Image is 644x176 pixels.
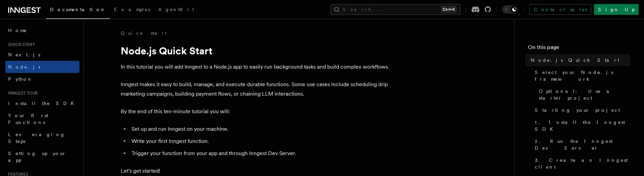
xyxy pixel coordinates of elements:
[535,138,630,151] span: 2. Run the Inngest Dev Server
[536,85,630,104] a: Optional: Use a starter project
[121,166,391,176] p: Let's get started!
[46,2,110,19] a: Documentation
[5,73,79,85] a: Python
[531,57,619,64] span: Node.js Quick Start
[121,45,391,57] h1: Node.js Quick Start
[535,107,620,114] span: Starting your project
[121,107,391,116] p: By the end of this ten-minute tutorial you will:
[441,6,456,13] kbd: Ctrl+K
[529,4,591,15] a: Contact sales
[528,54,630,66] a: Node.js Quick Start
[158,7,194,12] span: AgentKit
[121,62,391,72] p: In this tutorial you will add Inngest to a Node.js app to easily run background tasks and build c...
[532,116,630,135] a: 1. Install the Inngest SDK
[532,135,630,154] a: 2. Run the Inngest Dev Server
[5,24,79,36] a: Home
[110,2,154,18] a: Examples
[121,80,391,99] p: Inngest makes it easy to build, manage, and execute durable functions. Some use cases include sch...
[154,2,198,18] a: AgentKit
[8,101,78,106] span: Install the SDK
[539,88,630,101] span: Optional: Use a starter project
[5,128,79,147] a: Leveraging Steps
[8,132,65,144] span: Leveraging Steps
[528,43,630,54] h4: On this page
[50,7,106,12] span: Documentation
[8,151,66,163] span: Setting up your app
[532,104,630,116] a: Starting your project
[5,97,79,109] a: Install the SDK
[5,109,79,128] a: Your first Functions
[5,61,79,73] a: Node.js
[5,49,79,61] a: Next.js
[8,113,48,125] span: Your first Functions
[129,149,391,158] li: Trigger your function from your app and through Inngest Dev Server.
[114,7,150,12] span: Examples
[535,119,630,132] span: 1. Install the Inngest SDK
[129,124,391,134] li: Set up and run Inngest on your machine.
[8,27,27,34] span: Home
[5,91,38,96] span: Inngest tour
[532,66,630,85] a: Select your Node.js framework
[532,154,630,173] a: 3. Create an Inngest client
[502,5,518,14] button: Toggle dark mode
[535,69,630,82] span: Select your Node.js framework
[5,42,35,47] span: Quick start
[8,52,40,57] span: Next.js
[121,30,167,36] a: Quick start
[594,4,639,15] a: Sign Up
[331,4,460,15] button: Search...Ctrl+K
[5,147,79,166] a: Setting up your app
[535,157,630,170] span: 3. Create an Inngest client
[129,136,391,146] li: Write your first Inngest function.
[8,76,33,82] span: Python
[8,64,40,70] span: Node.js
